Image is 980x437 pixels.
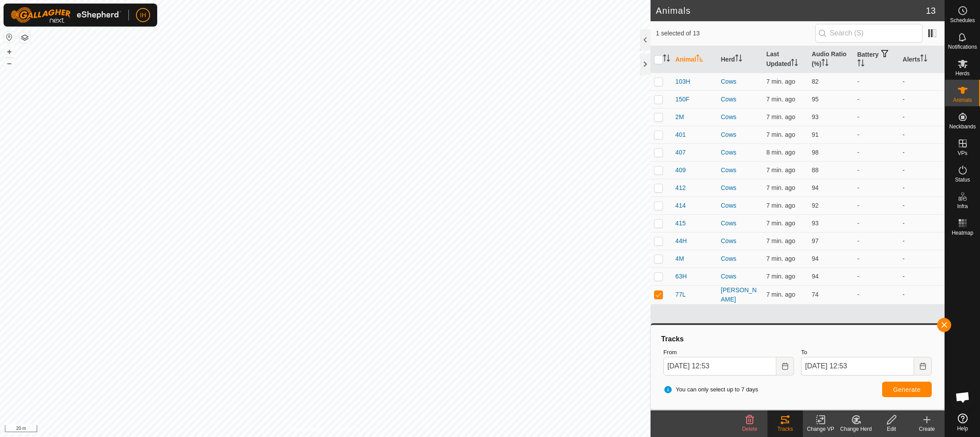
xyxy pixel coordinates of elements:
th: Last Updated [763,46,808,73]
div: Cows [721,272,759,281]
div: Cows [721,219,759,228]
p-sorticon: Activate to sort [920,56,927,63]
h2: Animals [656,5,926,16]
td: - [854,267,899,285]
span: Neckbands [949,124,976,129]
span: Animals [953,97,972,103]
span: 13 [926,4,936,17]
th: Audio Ratio (%) [808,46,854,73]
span: 409 [675,166,686,175]
td: - [899,250,945,267]
td: - [899,143,945,161]
td: - [854,250,899,267]
span: Aug 29, 2025, 12:51 PM [766,255,795,262]
input: Search (S) [815,24,922,43]
span: Aug 29, 2025, 12:51 PM [766,237,795,244]
span: 150F [675,95,689,104]
span: Aug 29, 2025, 12:51 PM [766,78,795,85]
a: Contact Us [334,425,360,433]
button: Choose Date [914,357,932,375]
span: 95 [812,96,819,103]
td: - [899,267,945,285]
label: To [801,348,932,357]
span: 103H [675,77,690,86]
td: - [899,197,945,214]
p-sorticon: Activate to sort [821,60,829,67]
div: Tracks [660,334,935,344]
button: Choose Date [776,357,794,375]
span: Generate [893,386,921,393]
button: Reset Map [4,32,15,43]
td: - [854,73,899,90]
span: 94 [812,184,819,191]
span: IH [140,11,146,20]
span: Aug 29, 2025, 12:51 PM [766,202,795,209]
p-sorticon: Activate to sort [857,61,864,68]
td: - [854,214,899,232]
span: Infra [957,204,968,209]
div: Cows [721,201,759,210]
span: 97 [812,237,819,244]
td: - [899,214,945,232]
span: 412 [675,183,686,193]
span: 74 [812,291,819,298]
span: Heatmap [952,230,973,236]
td: - [899,232,945,250]
td: - [854,197,899,214]
span: Aug 29, 2025, 12:51 PM [766,96,795,103]
a: Help [945,410,980,435]
td: - [899,161,945,179]
div: Create [909,425,945,433]
div: Cows [721,77,759,86]
a: Open chat [949,384,976,410]
div: Tracks [767,425,803,433]
span: 4M [675,254,684,263]
th: Battery [854,46,899,73]
td: - [899,179,945,197]
span: Aug 29, 2025, 12:52 PM [766,291,795,298]
span: 94 [812,255,819,262]
td: - [899,285,945,304]
span: VPs [957,151,967,156]
td: - [854,126,899,143]
span: Aug 29, 2025, 12:51 PM [766,220,795,227]
span: 94 [812,273,819,280]
span: Aug 29, 2025, 12:51 PM [766,166,795,174]
span: 88 [812,166,819,174]
p-sorticon: Activate to sort [696,56,703,63]
p-sorticon: Activate to sort [791,60,798,67]
div: Edit [874,425,909,433]
span: Herds [955,71,969,76]
span: 1 selected of 13 [656,29,815,38]
span: Aug 29, 2025, 12:51 PM [766,131,795,138]
div: Cows [721,183,759,193]
span: 98 [812,149,819,156]
span: 2M [675,112,684,122]
th: Herd [717,46,763,73]
span: 44H [675,236,687,246]
td: - [854,179,899,197]
span: 415 [675,219,686,228]
a: Privacy Policy [291,425,324,433]
span: 93 [812,220,819,227]
span: 82 [812,78,819,85]
td: - [899,73,945,90]
div: Cows [721,130,759,139]
button: Generate [882,382,932,397]
div: Cows [721,95,759,104]
span: Schedules [950,18,975,23]
div: Cows [721,254,759,263]
div: Change Herd [838,425,874,433]
span: Notifications [948,44,977,50]
span: Aug 29, 2025, 12:51 PM [766,273,795,280]
td: - [854,143,899,161]
th: Animal [672,46,717,73]
span: 91 [812,131,819,138]
div: Change VP [803,425,838,433]
div: Cows [721,236,759,246]
button: + [4,46,15,57]
span: 93 [812,113,819,120]
span: Aug 29, 2025, 12:52 PM [766,184,795,191]
span: 77L [675,290,686,299]
td: - [899,90,945,108]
